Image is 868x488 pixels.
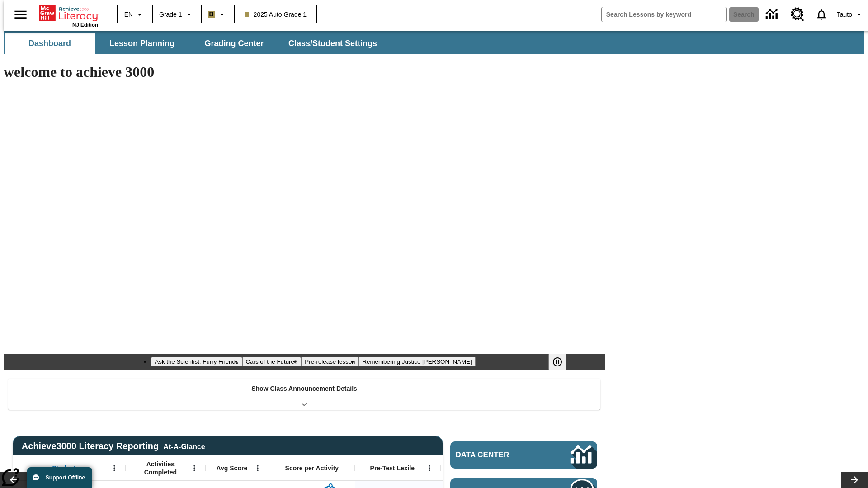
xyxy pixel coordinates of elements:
button: Slide 4 Remembering Justice O'Connor [359,357,475,366]
h1: welcome to achieve 3000 [4,64,605,80]
span: Avg Score [216,464,247,472]
button: Profile/Settings [833,6,868,23]
div: At-A-Glance [163,441,205,451]
span: Tauto [837,10,852,19]
div: Home [39,3,98,28]
button: Slide 3 Pre-release lesson [301,357,359,366]
a: Resource Center, Will open in new tab [785,2,810,27]
a: Home [39,4,98,22]
button: Language: EN, Select a language [120,6,149,23]
span: NJ Edition [72,22,98,28]
button: Open Menu [108,461,121,475]
span: B [209,9,214,20]
button: Open Menu [188,461,201,475]
button: Dashboard [5,33,95,54]
button: Support Offline [27,467,92,488]
button: Open Menu [251,461,264,475]
span: EN [124,10,133,19]
span: 2025 Auto Grade 1 [245,10,307,19]
div: SubNavbar [4,33,385,54]
button: Grading Center [189,33,279,54]
button: Open Menu [423,461,436,475]
button: Slide 2 Cars of the Future? [242,357,302,366]
a: Data Center [450,441,597,469]
span: Student [52,464,75,472]
button: Boost Class color is light brown. Change class color [204,6,231,23]
button: Lesson carousel, Next [841,472,868,488]
input: search field [602,7,726,22]
button: Open side menu [7,1,34,28]
a: Data Center [760,2,785,27]
div: SubNavbar [4,31,864,54]
button: Grade: Grade 1, Select a grade [156,6,198,23]
div: Pause [548,354,576,370]
span: Score per Activity [285,464,339,472]
span: Data Center [456,450,540,460]
button: Pause [548,354,566,370]
span: Achieve3000 Literacy Reporting [22,441,205,451]
span: Support Offline [46,474,85,481]
a: Notifications [810,3,833,26]
button: Class/Student Settings [281,33,384,54]
span: Activities Completed [131,460,190,476]
span: Pre-Test Lexile [370,464,415,472]
span: Grade 1 [159,10,182,19]
p: Show Class Announcement Details [251,384,357,394]
button: Slide 1 Ask the Scientist: Furry Friends [151,357,242,366]
button: Lesson Planning [97,33,187,54]
div: Show Class Announcement Details [8,379,600,410]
